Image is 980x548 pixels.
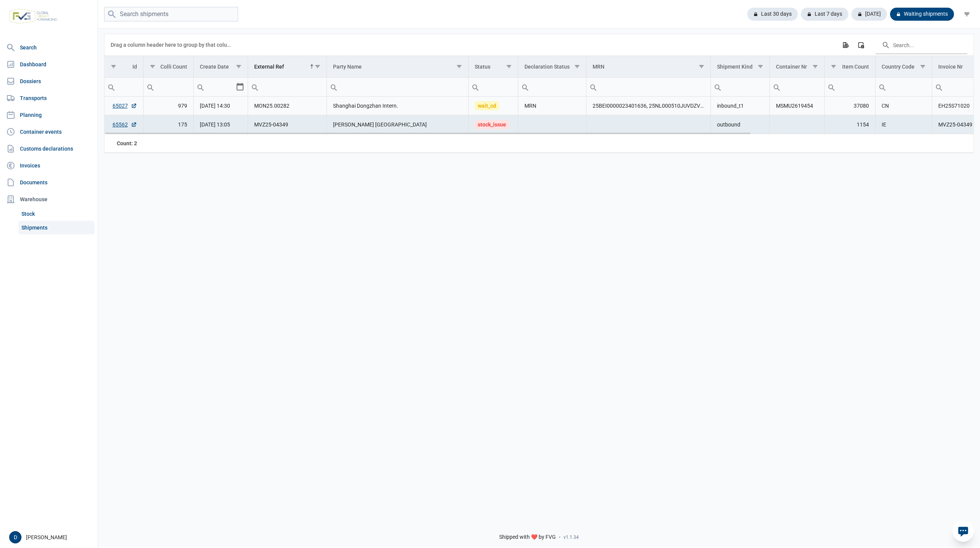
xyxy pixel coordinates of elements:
[824,56,875,78] td: Column Item Count
[327,97,469,115] td: Shanghai Dongzhan Intern.
[711,78,770,96] input: Filter cell
[776,64,807,70] div: Container Nr
[710,78,770,97] td: Filter cell
[150,64,155,69] span: Show filter options for column 'Colli Count'
[875,56,932,78] td: Column Country Code
[710,97,770,115] td: inbound_t1
[143,115,194,134] td: 175
[586,97,711,115] td: 25BEI0000023401636, 25NL000510JUVDZVJ1
[586,78,600,96] div: Search box
[105,56,143,78] td: Column Id
[559,534,560,541] span: -
[327,78,469,97] td: Filter cell
[518,56,586,78] td: Column Declaration Status
[327,78,469,96] input: Filter cell
[518,97,586,115] td: MRN
[812,64,818,69] span: Show filter options for column 'Container Nr'
[248,56,327,78] td: Column External Ref
[200,64,229,70] div: Create Date
[9,531,21,543] button: D
[333,64,362,70] div: Party Name
[9,531,93,543] div: [PERSON_NAME]
[235,78,245,96] div: Select
[248,97,327,115] td: MON25.00282
[770,97,825,115] td: MSMU2619454
[456,64,462,69] span: Show filter options for column 'Party Name'
[160,64,187,70] div: Colli Count
[838,38,852,52] div: Export all data to Excel
[143,56,194,78] td: Column Colli Count
[851,8,887,21] div: [DATE]
[875,78,932,96] input: Filter cell
[469,56,518,78] td: Column Status
[105,34,973,153] div: Data grid with 2 rows and 18 columns
[960,7,974,21] div: filter
[143,97,194,115] td: 979
[770,78,784,96] div: Search box
[518,78,586,96] input: Filter cell
[854,38,868,52] div: Column Chooser
[113,102,137,110] a: 65027
[711,78,725,96] div: Search box
[586,78,710,96] input: Filter cell
[932,78,946,96] div: Search box
[875,36,967,54] input: Search in the data grid
[105,78,143,96] input: Filter cell
[104,7,238,22] input: Search shipments
[825,78,838,96] div: Search box
[506,64,512,69] span: Show filter options for column 'Status'
[801,8,848,21] div: Last 7 days
[717,64,753,70] div: Shipment Kind
[236,64,242,69] span: Show filter options for column 'Create Date'
[3,175,95,190] a: Documents
[105,78,143,97] td: Filter cell
[18,221,95,235] a: Shipments
[574,64,580,69] span: Show filter options for column 'Declaration Status'
[132,64,137,70] div: Id
[586,78,711,97] td: Filter cell
[469,78,518,97] td: Filter cell
[248,78,326,96] input: Filter cell
[586,56,711,78] td: Column MRN
[111,34,967,56] div: Data grid toolbar
[469,78,518,96] input: Filter cell
[3,74,95,89] a: Dossiers
[6,6,60,27] img: FVG - Global freight forwarding
[524,64,570,70] div: Declaration Status
[111,39,234,51] div: Drag a column header here to group by that column
[3,141,95,156] a: Customs declarations
[882,64,915,70] div: Country Code
[920,64,926,69] span: Show filter options for column 'Country Code'
[875,78,932,97] td: Filter cell
[315,64,320,69] span: Show filter options for column 'External Ref'
[3,158,95,173] a: Invoices
[194,78,248,97] td: Filter cell
[563,534,579,540] span: v1.1.34
[770,78,824,96] input: Filter cell
[475,120,509,129] span: stock_issue
[699,64,704,69] span: Show filter options for column 'MRN'
[143,78,194,97] td: Filter cell
[327,56,469,78] td: Column Party Name
[248,78,327,97] td: Filter cell
[593,64,604,70] div: MRN
[3,192,95,207] div: Warehouse
[200,103,230,109] span: [DATE] 14:30
[824,115,875,134] td: 1154
[105,78,118,96] div: Search box
[200,121,230,128] span: [DATE] 13:05
[194,78,235,96] input: Filter cell
[518,78,532,96] div: Search box
[747,8,798,21] div: Last 30 days
[144,78,157,96] div: Search box
[875,97,932,115] td: CN
[144,78,194,96] input: Filter cell
[499,534,556,541] span: Shipped with ❤️ by FVG
[824,97,875,115] td: 37080
[3,107,95,123] a: Planning
[710,115,770,134] td: outbound
[475,64,490,70] div: Status
[111,64,116,69] span: Show filter options for column 'Id'
[327,78,341,96] div: Search box
[475,101,499,110] span: wait_cd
